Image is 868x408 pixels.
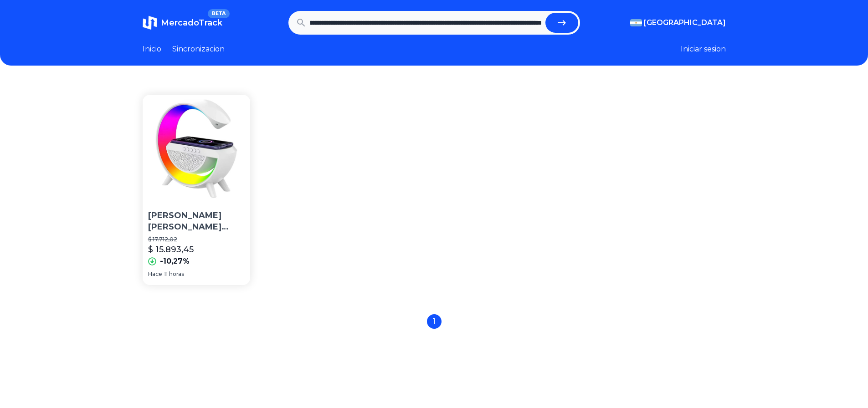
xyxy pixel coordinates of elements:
p: -10,27% [160,256,190,267]
span: BETA [208,9,229,18]
span: MercadoTrack [161,18,222,28]
span: 11 horas [164,270,184,278]
a: Sincronizacion [172,44,225,55]
span: [GEOGRAPHIC_DATA] [644,17,726,28]
a: Velador Parlante Bluetooth Luz Led Rgb Dakota Portátil Cargador Inalámbrico[PERSON_NAME] [PERSON_... [143,95,251,285]
img: Argentina [630,19,642,26]
button: [GEOGRAPHIC_DATA] [630,17,726,28]
button: Iniciar sesion [681,44,726,55]
span: Hace [148,270,162,278]
a: MercadoTrackBETA [143,15,222,30]
p: $ 17.712,02 [148,236,245,243]
p: [PERSON_NAME] [PERSON_NAME] Bluetooth [PERSON_NAME] Led Rgb Dakota Portátil Cargador Inalámbrico [148,210,245,233]
img: Velador Parlante Bluetooth Luz Led Rgb Dakota Portátil Cargador Inalámbrico [143,95,251,203]
a: Inicio [143,44,161,55]
p: $ 15.893,45 [148,243,194,256]
img: MercadoTrack [143,15,157,30]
